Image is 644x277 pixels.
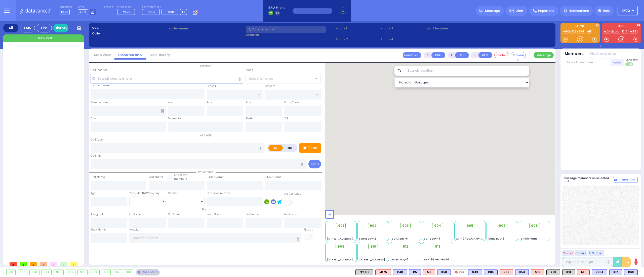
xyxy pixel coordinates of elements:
input: Search a contact [246,26,326,33]
span: KY72 [60,9,70,15]
label: Pick up [304,228,313,232]
span: Notifications [569,9,589,13]
label: Cross 1 [207,84,216,88]
div: 902 [18,269,27,275]
button: BUS [478,52,492,58]
span: Sanz Bay-6 [392,237,408,241]
div: 912 [113,269,122,275]
label: Lines [78,6,96,9]
div: ALS [375,269,391,275]
span: Other building occupants [161,109,164,113]
label: Location [246,33,334,37]
span: +3 [182,10,185,14]
span: 908 [531,223,538,228]
span: KY72 [622,9,630,13]
span: - [327,229,329,233]
button: Members [565,51,584,57]
span: 0 [20,262,27,266]
a: KJFD [612,30,620,33]
div: MF75 [375,269,391,275]
span: - [327,233,329,237]
div: 904 [42,269,52,275]
button: Code 1 [562,250,574,256]
div: 908 [78,269,87,275]
input: Search location [404,66,530,76]
span: [STREET_ADDRESS][PERSON_NAME] [327,258,375,261]
span: 906 [499,223,506,228]
div: ALS KJ [423,269,435,275]
label: Cross 2 [265,84,275,88]
div: Year/Month/Week/Day [129,191,166,195]
img: message.svg [479,9,483,13]
span: 0 [70,262,77,266]
span: - [424,233,425,237]
button: ALS-Rush [588,250,604,256]
label: Call Type [91,138,103,142]
div: K40 [393,269,407,275]
span: - [327,250,329,254]
button: Message [534,52,554,58]
span: - [327,254,329,258]
div: 913 [124,269,133,275]
input: Search location here [91,74,244,83]
label: KJFD [602,25,641,28]
span: Phone 2 [336,37,379,41]
img: red-radio-icon.svg [455,271,458,273]
label: Turn off text [625,62,633,67]
button: Send [308,160,321,168]
button: Code 2 [575,250,587,256]
span: - [424,254,425,258]
span: [STREET_ADDRESS][PERSON_NAME] [327,237,375,241]
div: 906 [66,269,75,275]
a: Map View [90,53,114,57]
label: Gender [168,191,178,195]
div: BLS [624,269,638,275]
span: Sanz Bay-5 [488,237,504,241]
a: M11 [586,30,592,33]
div: BLS [468,269,482,275]
span: - [424,229,425,233]
input: Search hospital [129,233,302,243]
div: BLS [592,269,607,275]
label: City [91,117,96,121]
label: Last 3 location [425,26,489,31]
div: K90 [546,269,560,275]
div: K53 [515,269,529,275]
span: BRIA Phone [268,6,285,10]
label: EMS [268,145,283,151]
img: comment-alt.png [614,179,617,181]
div: BLS [437,269,451,275]
span: K-72 [78,9,88,15]
div: M11 [577,269,590,275]
label: Call Info [91,154,101,158]
div: Fire [37,24,52,32]
label: Cad: [92,26,167,30]
label: Call Location [91,68,108,72]
span: - [359,233,361,237]
button: Transfer call [403,52,421,58]
small: Share with [174,173,188,177]
span: 905 [467,223,473,228]
span: Send text [625,58,638,62]
div: ALS [500,269,513,275]
a: FD55 [629,30,637,33]
label: P First Name [207,175,223,179]
span: 0 [30,262,37,266]
label: Medic on call [117,6,136,9]
span: Status [199,208,213,211]
a: K12 [569,30,576,33]
div: 909 [90,269,99,275]
label: State [246,117,253,121]
span: 0 [50,262,57,266]
a: History [53,24,68,32]
label: ZIP [284,117,288,121]
span: 0 [10,262,17,266]
span: members [174,177,187,181]
span: Message [485,8,500,13]
button: Notifications [590,51,616,57]
label: In Service [284,212,297,216]
span: - [456,233,458,237]
button: UNIT [431,52,445,58]
a: 1212 [621,30,628,33]
label: Use Callback [284,192,301,196]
